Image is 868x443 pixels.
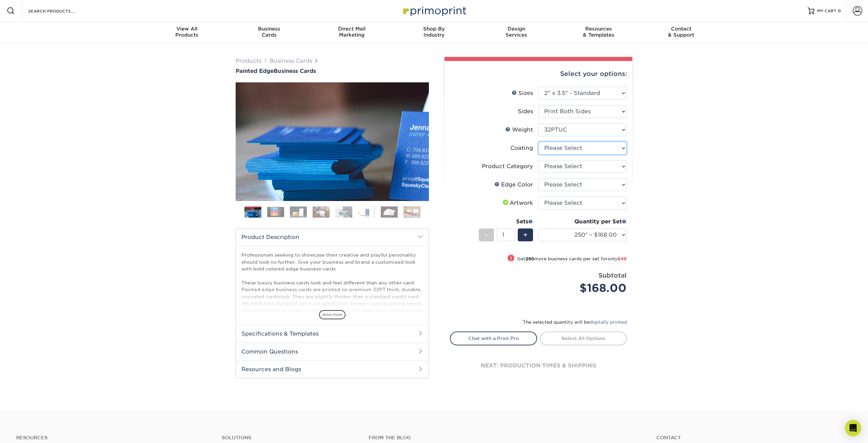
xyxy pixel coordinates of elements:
[319,310,346,319] span: show more
[222,435,358,441] h4: Solutions
[290,206,307,218] img: Business Cards 03
[244,204,261,221] img: Business Cards 01
[617,256,627,261] span: $49
[393,26,475,32] span: Shop By
[358,206,375,218] img: Business Cards 06
[236,58,261,64] a: Products
[381,206,398,218] img: Business Cards 07
[146,22,228,43] a: View AllProducts
[505,126,533,134] div: Weight
[557,22,640,43] a: Resources& Templates
[2,422,58,441] iframe: Google Customer Reviews
[236,228,429,246] h2: Product Description
[512,89,533,97] div: Sizes
[228,26,311,38] div: Cards
[494,181,533,189] div: Edge Color
[640,22,722,43] a: Contact& Support
[236,360,429,378] h2: Resources and Blogs
[501,199,533,207] div: Artwork
[393,22,475,43] a: Shop ByIndustry
[475,22,557,43] a: DesignServices
[450,61,627,87] div: Select your options:
[270,58,312,64] a: Business Cards
[640,26,722,32] span: Contact
[146,26,228,38] div: Products
[590,320,627,325] a: digitally printed
[16,435,212,441] h4: Resources
[640,26,722,38] div: & Support
[393,26,475,38] div: Industry
[608,256,627,261] span: only
[523,230,528,240] span: +
[544,280,627,296] div: $168.00
[838,8,841,13] span: 0
[335,206,352,218] img: Business Cards 05
[146,26,228,32] span: View All
[517,256,627,263] small: Get more business cards per set for
[540,331,627,345] a: Select All Options
[479,218,533,226] div: Sets
[228,22,311,43] a: BusinessCards
[510,144,533,152] div: Coating
[510,255,512,262] span: !
[450,331,537,345] a: Chat with a Print Pro
[236,45,429,238] img: Painted Edge 01
[313,206,330,218] img: Business Cards 04
[482,162,533,170] div: Product Category
[475,26,557,38] div: Services
[485,230,488,240] span: -
[369,435,638,441] h4: From the Blog
[267,207,284,217] img: Business Cards 02
[236,68,429,74] a: Painted EdgeBusiness Cards
[598,271,627,279] strong: Subtotal
[656,435,852,441] a: Contact
[845,420,861,436] div: Open Intercom Messenger
[450,345,627,386] div: next: production times & shipping
[400,3,468,18] img: Primoprint
[518,107,533,116] div: Sides
[27,7,94,15] input: SEARCH PRODUCTS.....
[521,320,627,325] small: The selected quantity will be
[311,26,393,32] span: Direct Mail
[538,218,627,226] div: Quantity per Set
[236,68,429,74] h1: Business Cards
[236,68,274,74] span: Painted Edge
[526,256,534,261] strong: 250
[236,343,429,360] h2: Common Questions
[311,22,393,43] a: Direct MailMarketing
[557,26,640,38] div: & Templates
[228,26,311,32] span: Business
[236,325,429,342] h2: Specifications & Templates
[311,26,393,38] div: Marketing
[557,26,640,32] span: Resources
[817,8,836,14] span: MY CART
[475,26,557,32] span: Design
[241,251,423,383] p: Professionals seeking to showcase their creative and playful personality should look no further. ...
[403,206,420,218] img: Business Cards 08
